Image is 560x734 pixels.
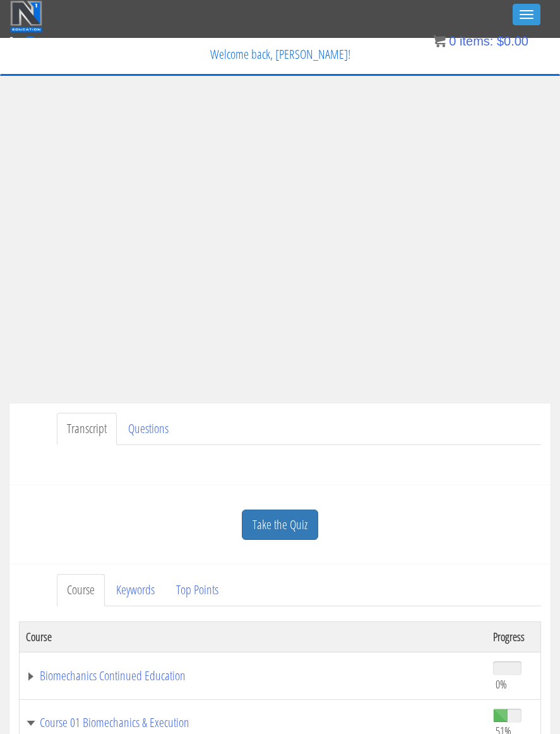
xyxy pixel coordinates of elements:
th: Course [20,621,487,652]
p: Welcome back, [PERSON_NAME]! [10,39,550,70]
a: Questions [118,413,179,445]
a: Course 01 Biomechanics & Execution [26,716,480,729]
img: n1-education [10,1,42,32]
a: 0 items: $0.00 [433,34,528,48]
a: Biomechanics Continued Education [26,670,480,682]
span: items: [460,34,493,48]
a: Top Points [166,574,229,606]
a: Course [57,574,105,606]
a: 0 [10,33,38,50]
span: 0 [449,34,456,48]
bdi: 0.00 [497,34,528,48]
img: icon11.png [433,35,446,47]
span: 0 [22,36,38,52]
span: $ [497,34,504,48]
th: Progress [487,621,541,652]
span: 0% [496,677,507,691]
a: Take the Quiz [242,510,318,541]
a: Transcript [57,413,117,445]
a: Keywords [106,574,165,606]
